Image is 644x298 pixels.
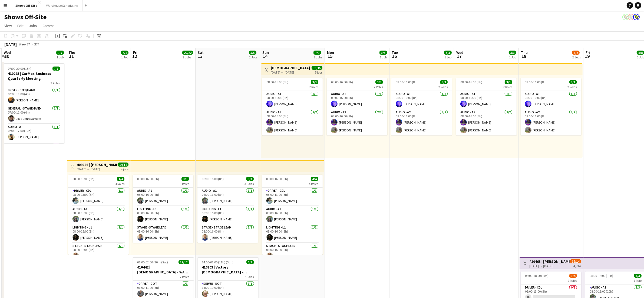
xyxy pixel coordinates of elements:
[4,13,47,21] h1: Shows Off-Site
[27,22,39,29] a: Jobs
[4,42,17,47] div: [DATE]
[633,14,640,20] app-user-avatar: Labor Coordinator
[11,0,42,11] button: Shows Off-Site
[34,42,39,46] div: EDT
[2,22,14,29] a: View
[17,23,24,28] span: Edit
[15,22,26,29] a: Edit
[622,14,629,20] app-user-avatar: Labor Coordinator
[42,0,82,11] button: Warehouse Scheduling
[42,23,55,28] span: Comms
[40,22,57,29] a: Comms
[4,23,12,28] span: View
[18,42,31,46] span: Week 37
[29,23,37,28] span: Jobs
[628,14,634,20] app-user-avatar: Labor Coordinator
